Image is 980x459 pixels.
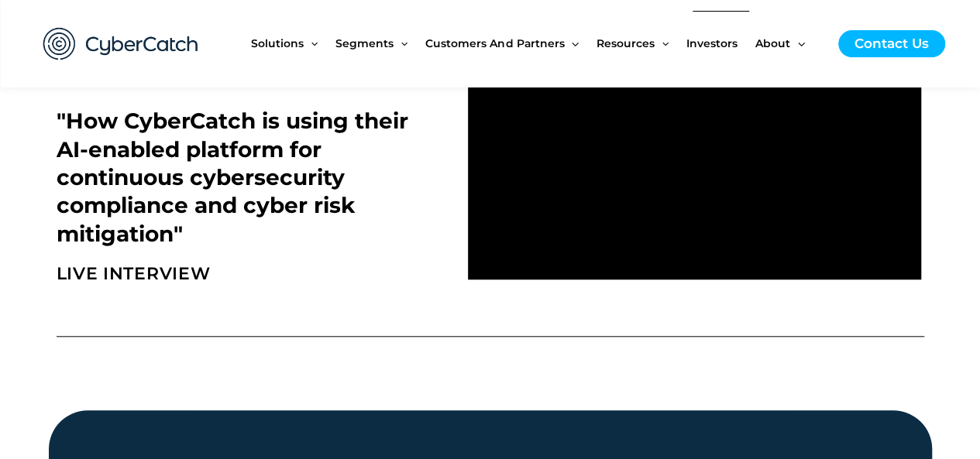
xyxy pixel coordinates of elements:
[655,11,669,76] span: Menu Toggle
[251,11,823,76] nav: Site Navigation: New Main Menu
[755,11,790,76] span: About
[597,11,655,76] span: Resources
[564,11,578,76] span: Menu Toggle
[28,12,214,76] img: CyberCatch
[335,11,394,76] span: Segments
[251,11,304,76] span: Solutions
[57,107,445,248] h2: "How CyberCatch is using their AI-enabled platform for continuous cybersecurity compliance and cy...
[394,11,407,76] span: Menu Toggle
[686,11,755,76] a: Investors
[425,11,564,76] span: Customers and Partners
[304,11,318,76] span: Menu Toggle
[57,263,453,286] h2: LIVE INTERVIEW
[838,30,945,57] a: Contact Us
[686,11,738,76] span: Investors
[790,11,804,76] span: Menu Toggle
[468,25,920,279] iframe: vimeo Video Player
